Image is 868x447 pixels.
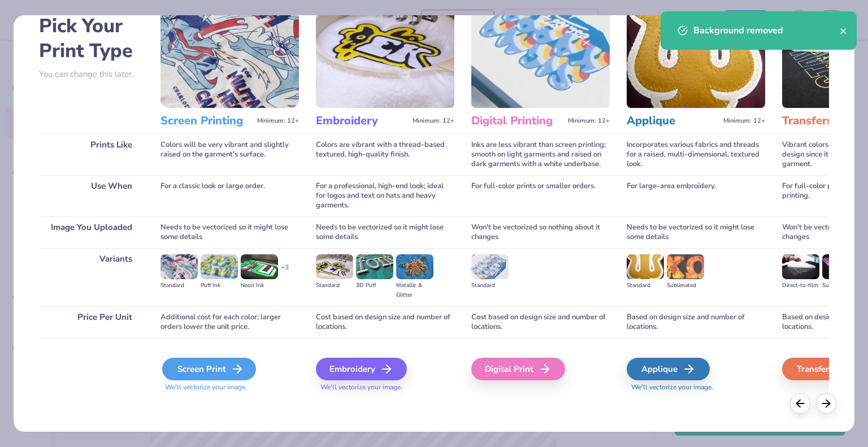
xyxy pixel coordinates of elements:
[160,175,299,216] div: For a classic look or large order.
[667,281,704,290] div: Sublimated
[316,306,454,338] div: Cost based on design size and number of locations.
[822,254,860,279] img: Supacolor
[39,14,144,63] h2: Pick Your Print Type
[782,254,819,279] img: Direct-to-film
[627,134,765,175] div: Incorporates various fabrics and threads for a raised, multi-dimensional, textured look.
[316,175,454,216] div: For a professional, high-end look; ideal for logos and text on hats and heavy garments.
[627,281,664,290] div: Standard
[471,175,610,216] div: For full-color prints or smaller orders.
[568,117,610,125] span: Minimum: 12+
[693,24,840,37] div: Background removed
[201,254,238,279] img: Puff Ink
[316,281,353,290] div: Standard
[316,216,454,248] div: Needs to be vectorized so it might lose some details
[39,216,144,248] div: Image You Uploaded
[471,216,610,248] div: Won't be vectorized so nothing about it changes
[316,358,407,380] div: Embroidery
[356,254,393,279] img: 3D Puff
[160,281,198,290] div: Standard
[627,306,765,338] div: Based on design size and number of locations.
[162,358,256,380] div: Screen Print
[627,175,765,216] div: For large-area embroidery.
[822,281,860,290] div: Supacolor
[627,216,765,248] div: Needs to be vectorized so it might lose some details
[627,358,710,380] div: Applique
[201,281,238,290] div: Puff Ink
[39,248,144,306] div: Variants
[413,117,454,125] span: Minimum: 12+
[241,281,278,290] div: Neon Ink
[316,383,454,392] span: We'll vectorize your image.
[471,254,509,279] img: Standard
[627,114,719,128] h3: Applique
[160,216,299,248] div: Needs to be vectorized so it might lose some details
[396,281,433,300] div: Metallic & Glitter
[39,70,144,79] p: You can change this later.
[160,383,299,392] span: We'll vectorize your image.
[471,306,610,338] div: Cost based on design size and number of locations.
[160,134,299,175] div: Colors will be very vibrant and slightly raised on the garment's surface.
[627,383,765,392] span: We'll vectorize your image.
[160,254,198,279] img: Standard
[471,358,565,380] div: Digital Print
[39,306,144,338] div: Price Per Unit
[316,134,454,175] div: Colors are vibrant with a thread-based textured, high-quality finish.
[241,254,278,279] img: Neon Ink
[396,254,433,279] img: Metallic & Glitter
[667,254,704,279] img: Sublimated
[782,281,819,290] div: Direct-to-film
[723,117,765,125] span: Minimum: 12+
[356,281,393,290] div: 3D Puff
[39,175,144,216] div: Use When
[257,117,299,125] span: Minimum: 12+
[840,24,848,37] button: close
[471,114,563,128] h3: Digital Printing
[471,134,610,175] div: Inks are less vibrant than screen printing; smooth on light garments and raised on dark garments ...
[316,254,353,279] img: Standard
[782,358,865,380] div: Transfers
[316,114,408,128] h3: Embroidery
[471,281,509,290] div: Standard
[39,134,144,175] div: Prints Like
[627,254,664,279] img: Standard
[281,263,289,282] div: + 3
[160,306,299,338] div: Additional cost for each color; larger orders lower the unit price.
[160,114,253,128] h3: Screen Printing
